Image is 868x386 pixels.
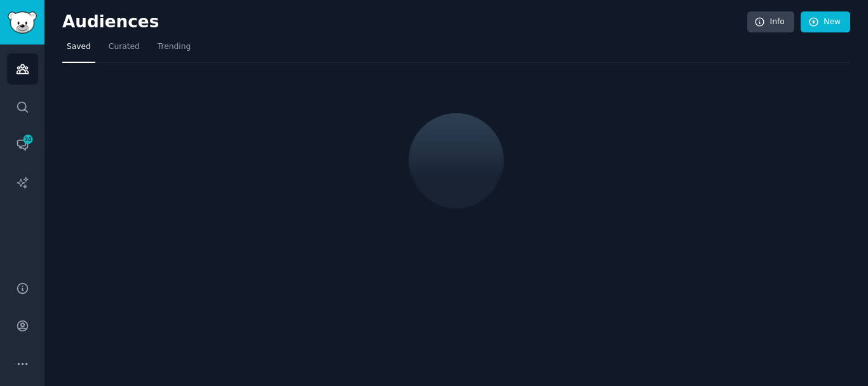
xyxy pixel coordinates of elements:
a: Curated [104,37,144,63]
span: Curated [109,41,140,53]
a: New [801,11,850,33]
span: Trending [158,41,191,53]
a: Info [747,11,794,33]
h2: Audiences [62,12,747,32]
span: 34 [22,135,34,144]
a: 34 [7,129,38,160]
a: Saved [62,37,95,63]
span: Saved [67,41,91,53]
img: GummySearch logo [8,11,37,34]
a: Trending [153,37,195,63]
